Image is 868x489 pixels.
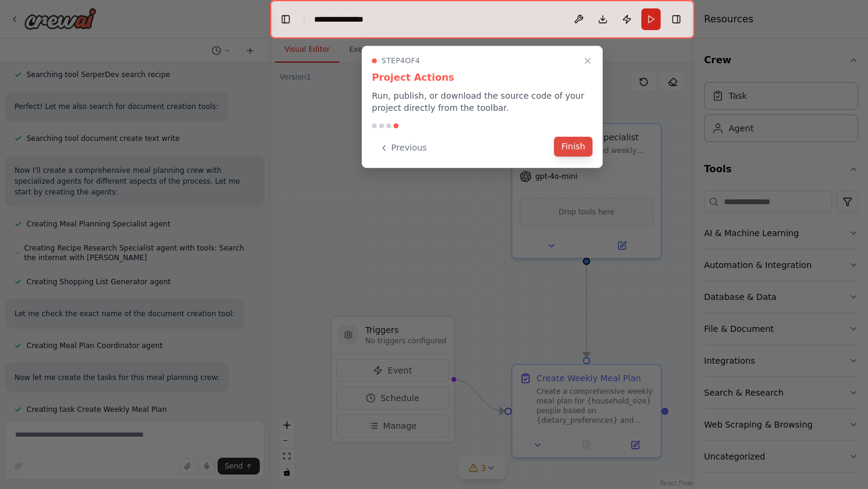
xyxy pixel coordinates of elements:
button: Hide left sidebar [277,11,294,28]
button: Previous [372,138,434,158]
p: Run, publish, or download the source code of your project directly from the toolbar. [372,90,593,114]
button: Finish [554,137,593,157]
button: Close walkthrough [580,54,595,68]
h3: Project Actions [372,70,593,85]
span: Step 4 of 4 [382,56,420,66]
